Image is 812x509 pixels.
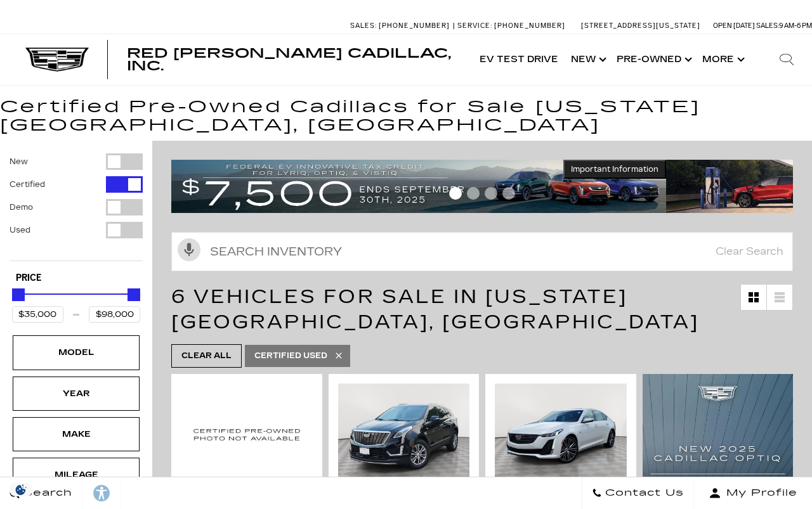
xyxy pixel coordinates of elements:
img: 2022 Cadillac XT5 Premium Luxury [338,383,470,482]
a: Pre-Owned [610,34,696,85]
span: [PHONE_NUMBER] [494,22,565,30]
button: More [696,34,749,85]
span: Go to slide 2 [467,187,480,200]
svg: Click to toggle on voice search [178,238,200,261]
div: Make [44,427,108,441]
span: Go to slide 1 [449,187,462,200]
span: Contact Us [602,484,684,502]
span: My Profile [721,484,797,502]
span: Open [DATE] [713,22,755,30]
button: Open user profile menu [694,477,812,509]
input: Maximum [89,306,140,323]
span: 6 Vehicles for Sale in [US_STATE][GEOGRAPHIC_DATA], [GEOGRAPHIC_DATA] [171,285,699,333]
input: Search Inventory [171,232,793,271]
a: EV Test Drive [473,34,565,85]
a: Service: [PHONE_NUMBER] [453,22,568,29]
span: Go to slide 4 [502,187,515,200]
div: Minimum Price [12,288,25,301]
div: ModelModel [13,335,140,370]
h5: Price [16,273,136,284]
img: Opt-Out Icon [6,483,36,496]
label: Demo [10,201,33,214]
div: Model [44,345,108,359]
input: Minimum [12,306,63,323]
section: Click to Open Cookie Consent Modal [6,483,36,496]
div: Maximum Price [128,288,140,301]
a: Sales: [PHONE_NUMBER] [350,22,453,29]
span: Clear All [181,348,232,364]
a: [STREET_ADDRESS][US_STATE] [581,22,700,30]
button: Important Information [563,160,666,179]
span: Search [20,484,72,502]
span: Sales: [350,22,377,30]
div: MakeMake [13,417,140,451]
div: Price [12,284,140,323]
span: Go to slide 3 [485,187,497,200]
div: Filter by Vehicle Type [10,153,143,261]
span: Red [PERSON_NAME] Cadillac, Inc. [127,46,451,74]
label: Used [10,224,30,236]
a: New [565,34,610,85]
span: Sales: [756,22,779,30]
span: 9 AM-6 PM [779,22,812,30]
a: Contact Us [582,477,694,509]
img: 2022 Cadillac XT4 Sport [181,383,313,485]
span: Certified Used [254,348,327,364]
label: New [10,155,28,168]
div: MileageMileage [13,458,140,492]
span: Service: [457,22,492,30]
label: Certified [10,178,45,191]
div: YearYear [13,377,140,411]
img: Cadillac Dark Logo with Cadillac White Text [25,48,89,72]
img: vrp-tax-ending-august-version [171,160,666,213]
a: Red [PERSON_NAME] Cadillac, Inc. [127,47,461,72]
span: [PHONE_NUMBER] [379,22,450,30]
div: Year [44,387,108,401]
div: Mileage [44,468,108,482]
span: Important Information [571,164,658,174]
img: 2024 Cadillac CT5 Premium Luxury [495,383,627,482]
